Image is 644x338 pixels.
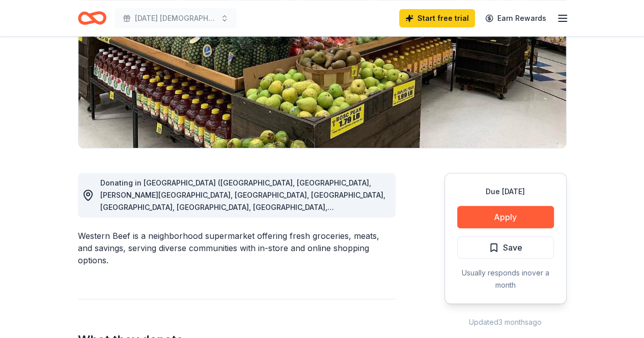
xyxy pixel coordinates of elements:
div: Updated 3 months ago [444,316,567,328]
div: Western Beef is a neighborhood supermarket offering fresh groceries, meats, and savings, serving ... [78,230,396,266]
div: Usually responds in over a month [457,267,554,291]
span: Save [503,241,522,254]
a: Home [78,6,106,30]
button: Apply [457,206,554,228]
button: Save [457,236,554,259]
button: [DATE] [DEMOGRAPHIC_DATA] Food Drive [115,8,237,28]
a: Start free trial [399,9,475,27]
a: Earn Rewards [479,9,552,27]
span: Donating in [GEOGRAPHIC_DATA] ([GEOGRAPHIC_DATA], [GEOGRAPHIC_DATA], [PERSON_NAME][GEOGRAPHIC_DAT... [100,178,385,224]
div: Due [DATE] [457,186,554,198]
span: [DATE] [DEMOGRAPHIC_DATA] Food Drive [135,12,216,24]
